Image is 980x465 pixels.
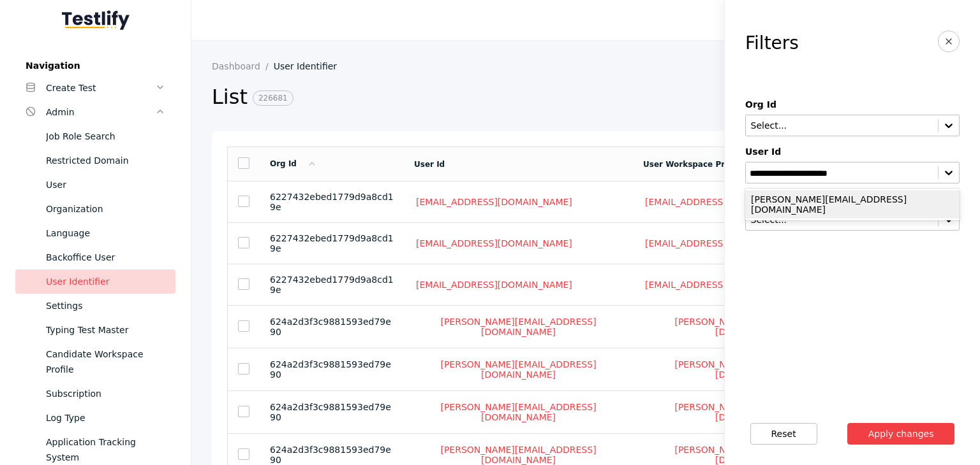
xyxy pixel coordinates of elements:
[643,316,862,338] a: [PERSON_NAME][EMAIL_ADDRESS][DOMAIN_NAME]
[46,80,155,96] div: Create Test
[745,99,960,110] label: Org Id
[15,294,175,318] a: Settings
[745,33,799,54] h3: Filters
[46,274,165,289] div: User Identifier
[750,423,817,445] button: Reset
[414,196,574,208] a: [EMAIL_ADDRESS][DOMAIN_NAME]
[46,177,165,192] div: User
[745,147,960,157] label: User Id
[414,359,623,380] a: [PERSON_NAME][EMAIL_ADDRESS][DOMAIN_NAME]
[15,318,175,342] a: Typing Test Master
[270,359,391,380] span: 624a2d3f3c9881593ed79e90
[643,359,862,380] a: [PERSON_NAME][EMAIL_ADDRESS][DOMAIN_NAME]
[46,386,165,401] div: Subscription
[15,197,175,221] a: Organization
[46,322,165,338] div: Typing Test Master
[414,160,445,169] a: User Id
[46,201,165,217] div: Organization
[46,250,165,265] div: Backoffice User
[270,233,394,254] span: 6227432ebed1779d9a8cd19e
[847,423,955,445] button: Apply changes
[270,402,391,422] span: 624a2d3f3c9881593ed79e90
[15,148,175,173] a: Restricted Domain
[643,279,803,290] a: [EMAIL_ADDRESS][DOMAIN_NAME]
[15,173,175,197] a: User
[15,124,175,148] a: Job Role Search
[212,84,880,111] h2: List
[46,225,165,241] div: Language
[15,245,175,269] a: Backoffice User
[46,104,155,120] div: Admin
[46,347,165,377] div: Candidate Workspace Profile
[270,192,394,212] span: 6227432ebed1779d9a8cd19e
[274,61,347,71] a: User Identifier
[15,221,175,245] a: Language
[15,382,175,406] a: Subscription
[270,275,394,295] span: 6227432ebed1779d9a8cd19e
[414,316,623,338] a: [PERSON_NAME][EMAIL_ADDRESS][DOMAIN_NAME]
[643,401,862,423] a: [PERSON_NAME][EMAIL_ADDRESS][DOMAIN_NAME]
[643,160,755,169] a: User Workspace Profile Id
[62,10,130,30] img: Testlify - Backoffice
[46,153,165,168] div: Restricted Domain
[46,410,165,426] div: Log Type
[46,129,165,144] div: Job Role Search
[414,238,574,249] a: [EMAIL_ADDRESS][DOMAIN_NAME]
[643,196,803,208] a: [EMAIL_ADDRESS][DOMAIN_NAME]
[414,279,574,290] a: [EMAIL_ADDRESS][DOMAIN_NAME]
[270,159,317,168] a: Org Id
[46,434,165,465] div: Application Tracking System
[15,406,175,430] a: Log Type
[414,401,623,423] a: [PERSON_NAME][EMAIL_ADDRESS][DOMAIN_NAME]
[643,238,803,249] a: [EMAIL_ADDRESS][DOMAIN_NAME]
[253,90,293,106] span: 226681
[15,269,175,294] a: User Identifier
[745,190,960,218] div: [PERSON_NAME][EMAIL_ADDRESS][DOMAIN_NAME]
[270,445,391,465] span: 624a2d3f3c9881593ed79e90
[15,342,175,382] a: Candidate Workspace Profile
[15,61,175,71] label: Navigation
[270,317,391,337] span: 624a2d3f3c9881593ed79e90
[212,61,274,71] a: Dashboard
[46,298,165,313] div: Settings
